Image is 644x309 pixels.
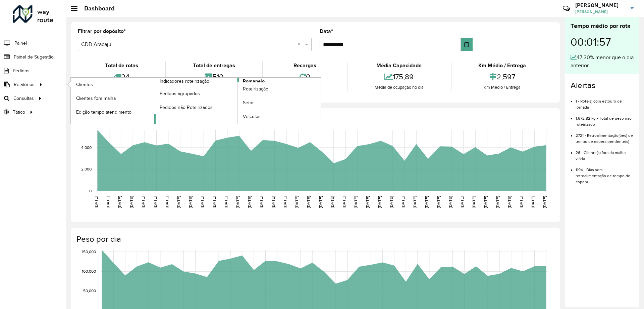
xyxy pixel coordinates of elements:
[154,78,321,124] a: Romaneio
[243,113,261,120] span: Veículos
[71,78,237,124] a: Indicadores roteirização
[160,104,213,111] span: Pedidos não Roteirizados
[89,189,92,193] text: 0
[330,196,334,208] text: [DATE]
[298,40,303,48] span: Clear all
[575,9,626,15] span: [PERSON_NAME]
[519,196,523,208] text: [DATE]
[71,105,154,119] a: Edição tempo atendimento
[106,196,110,208] text: [DATE]
[14,40,27,47] span: Painel
[94,196,98,208] text: [DATE]
[141,196,145,208] text: [DATE]
[571,22,634,31] div: Tempo médio por rota
[76,109,131,116] span: Edição tempo atendimento
[283,196,287,208] text: [DATE]
[71,78,154,91] a: Clientes
[483,196,488,208] text: [DATE]
[243,99,254,106] span: Setor
[559,1,574,16] a: Contato Rápido
[224,196,228,208] text: [DATE]
[424,196,429,208] text: [DATE]
[76,81,93,88] span: Clientes
[306,196,311,208] text: [DATE]
[461,38,473,51] button: Choose Date
[413,196,417,208] text: [DATE]
[349,70,449,84] div: 175,89
[237,110,321,123] a: Veículos
[576,93,634,110] li: 1 - Rota(s) com estouro de jornada
[79,70,163,84] div: 24
[243,78,265,85] span: Romaneio
[76,95,116,102] span: Clientes fora malha
[495,196,500,208] text: [DATE]
[167,62,260,70] div: Total de entregas
[13,95,34,102] span: Consultas
[154,101,237,114] a: Pedidos não Roteirizados
[153,196,157,208] text: [DATE]
[82,249,96,254] text: 150,000
[271,196,275,208] text: [DATE]
[349,84,449,91] div: Média de ocupação no dia
[237,96,321,110] a: Setor
[13,109,25,116] span: Tático
[576,127,634,145] li: 2721 - Retroalimentação(ões) de tempo de espera pendente(s)
[154,87,237,100] a: Pedidos agrupados
[318,196,323,208] text: [DATE]
[81,145,92,150] text: 4,000
[389,196,393,208] text: [DATE]
[243,85,268,92] span: Roteirização
[436,196,441,208] text: [DATE]
[165,196,169,208] text: [DATE]
[82,269,96,273] text: 100,000
[13,67,30,74] span: Pedidos
[575,2,626,8] h3: [PERSON_NAME]
[571,53,634,70] div: 47,30% menor que o dia anterior
[167,70,260,84] div: 510
[79,62,163,70] div: Total de rotas
[259,196,263,208] text: [DATE]
[81,167,92,171] text: 2,000
[460,196,464,208] text: [DATE]
[576,162,634,185] li: 1194 - Dias sem retroalimentação de tempo de espera
[188,196,193,208] text: [DATE]
[78,27,126,35] label: Filtrar por depósito
[531,196,535,208] text: [DATE]
[472,196,476,208] text: [DATE]
[265,62,345,70] div: Recargas
[542,196,547,208] text: [DATE]
[571,81,634,90] h4: Alertas
[265,70,345,84] div: 0
[247,196,252,208] text: [DATE]
[571,31,634,53] div: 00:01:57
[453,84,551,91] div: Km Médio / Entrega
[349,62,449,70] div: Média Capacidade
[235,196,240,208] text: [DATE]
[76,234,553,244] h4: Peso por dia
[160,78,209,85] span: Indicadores roteirização
[237,82,321,96] a: Roteirização
[212,196,216,208] text: [DATE]
[453,62,551,70] div: Km Médio / Entrega
[401,196,405,208] text: [DATE]
[14,81,35,88] span: Relatórios
[117,196,122,208] text: [DATE]
[453,70,551,84] div: 2,597
[320,27,333,35] label: Data
[176,196,181,208] text: [DATE]
[448,196,452,208] text: [DATE]
[576,110,634,127] li: 1.672,82 kg - Total de peso não roteirizado
[377,196,382,208] text: [DATE]
[71,91,154,105] a: Clientes fora malha
[342,196,346,208] text: [DATE]
[365,196,370,208] text: [DATE]
[507,196,512,208] text: [DATE]
[83,289,96,293] text: 50,000
[294,196,299,208] text: [DATE]
[200,196,204,208] text: [DATE]
[129,196,133,208] text: [DATE]
[354,196,358,208] text: [DATE]
[160,90,200,97] span: Pedidos agrupados
[77,5,115,12] h2: Dashboard
[14,53,54,61] span: Painel de Sugestão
